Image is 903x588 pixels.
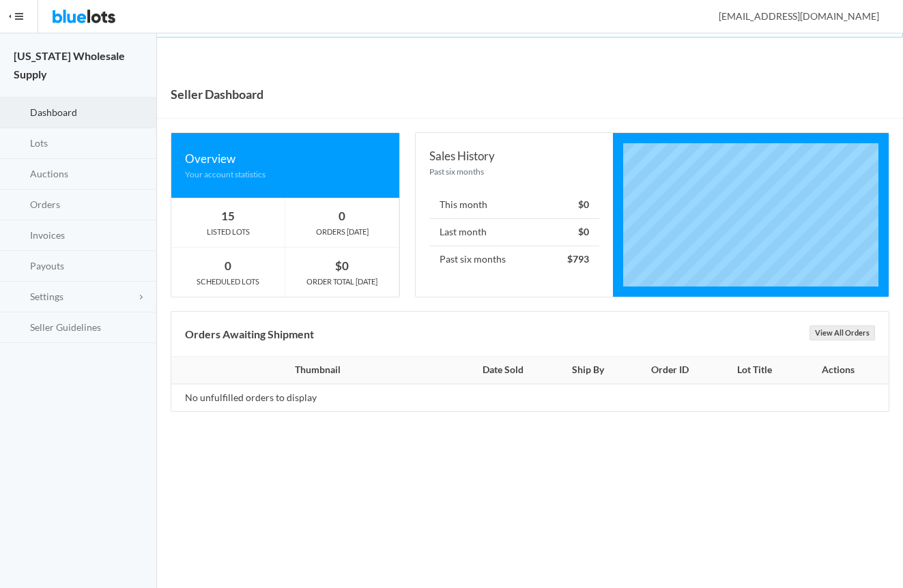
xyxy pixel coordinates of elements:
[429,246,599,273] li: Past six months
[30,199,60,210] span: Orders
[171,357,457,384] th: Thumbnail
[335,259,349,273] strong: $0
[185,149,386,168] div: Overview
[14,49,125,80] strong: [US_STATE] Wholesale Supply
[457,357,549,384] th: Date Sold
[704,10,879,22] span: [EMAIL_ADDRESS][DOMAIN_NAME]
[171,226,285,238] div: LISTED LOTS
[171,276,285,288] div: SCHEDULED LOTS
[221,209,235,223] strong: 15
[171,384,457,411] td: No unfulfilled orders to display
[809,325,875,340] a: View All Orders
[796,357,889,384] th: Actions
[567,253,589,265] strong: $793
[30,137,48,149] span: Lots
[429,192,599,219] li: This month
[30,229,65,241] span: Invoices
[549,357,627,384] th: Ship By
[429,218,599,246] li: Last month
[339,209,345,223] strong: 0
[30,106,77,118] span: Dashboard
[30,321,101,333] span: Seller Guidelines
[285,276,399,288] div: ORDER TOTAL [DATE]
[185,168,386,181] div: Your account statistics
[30,168,68,179] span: Auctions
[30,260,64,271] span: Payouts
[225,259,231,273] strong: 0
[429,165,599,178] div: Past six months
[171,84,263,104] h1: Seller Dashboard
[713,357,795,384] th: Lot Title
[30,291,63,302] span: Settings
[578,226,589,237] strong: $0
[285,226,399,238] div: ORDERS [DATE]
[185,327,314,340] b: Orders Awaiting Shipment
[627,357,713,384] th: Order ID
[578,199,589,210] strong: $0
[429,147,599,165] div: Sales History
